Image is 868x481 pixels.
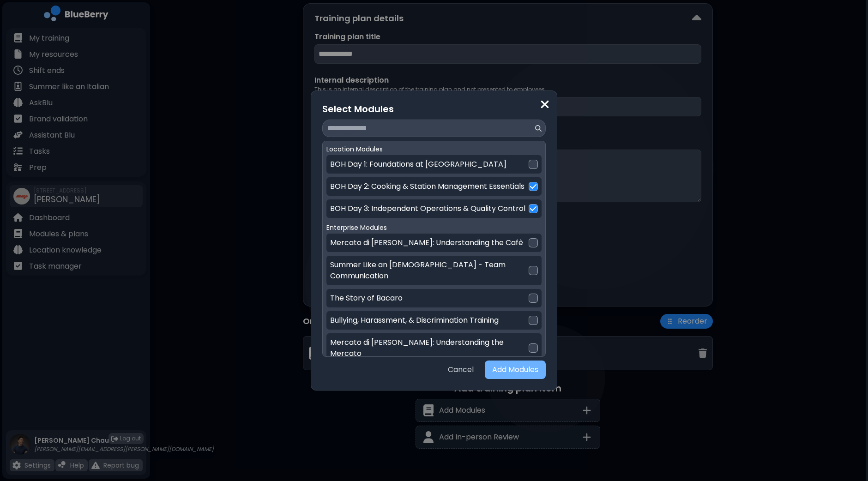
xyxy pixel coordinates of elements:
p: Enterprise Modules [326,223,387,232]
p: Bullying, Harassment, & Discrimination Training [330,315,499,326]
img: search icon [535,125,542,132]
p: Mercato di [PERSON_NAME]: Understanding the Mercato [330,337,529,359]
p: Mercato di [PERSON_NAME]: Understanding the Cafè [330,237,523,248]
h2: Select Modules [322,102,394,116]
p: The Story of Bacaro [330,293,403,304]
img: check [530,183,536,190]
p: BOH Day 1: Foundations at [GEOGRAPHIC_DATA] [330,159,506,170]
button: Add Modules [485,361,546,379]
p: Summer Like an [DEMOGRAPHIC_DATA] - Team Communication [330,259,529,282]
p: BOH Day 2: Cooking & Station Management Essentials [330,181,524,192]
img: close icon [540,98,549,111]
img: check [530,205,536,212]
p: Location Modules [326,145,383,153]
p: BOH Day 3: Independent Operations & Quality Control [330,203,525,214]
button: Cancel [440,361,481,379]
